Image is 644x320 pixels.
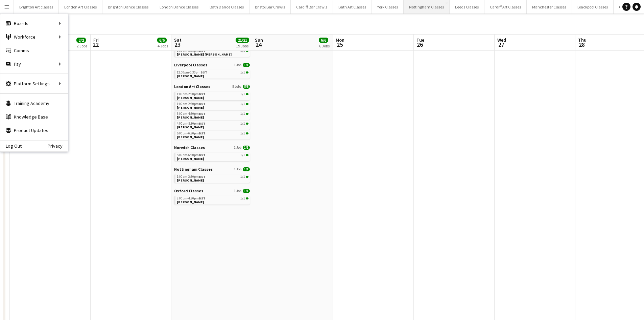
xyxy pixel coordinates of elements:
[177,49,206,52] span: 2:00pm-3:30pm
[319,38,328,43] span: 6/6
[77,43,87,48] div: 2 Jobs
[243,63,250,67] span: 1/1
[177,92,248,100] a: 1:00pm-2:30pmBST1/1[PERSON_NAME]
[199,131,206,135] span: BST
[0,30,68,44] div: Workforce
[484,0,527,14] button: Cardiff Art Classes
[240,92,245,96] span: 1/1
[154,0,204,14] button: London Dance Classes
[199,153,206,157] span: BST
[246,197,248,199] span: 1/1
[246,103,248,105] span: 1/1
[59,0,102,14] button: London Art Classes
[200,70,207,74] span: BST
[177,135,204,139] span: Lidia Ruso
[174,37,182,43] span: Sat
[234,146,241,150] span: 1 Job
[240,197,245,200] span: 1/1
[92,41,99,48] span: 22
[174,41,250,62] div: Leeds Classes1 Job1/12:00pm-3:30pmBST1/1[PERSON_NAME] [PERSON_NAME]
[234,167,241,171] span: 1 Job
[243,167,250,171] span: 1/1
[174,167,213,172] span: Nottingham Classes
[246,176,248,178] span: 1/1
[240,122,245,125] span: 1/1
[404,0,450,14] button: Nottingham Classes
[240,175,245,178] span: 1/1
[496,41,506,48] span: 27
[177,178,204,183] span: Kendall Pugh
[249,0,291,14] button: Bristol Bar Crawls
[177,174,248,182] a: 1:00pm-2:30pmBST1/1[PERSON_NAME]
[157,38,167,43] span: 6/6
[177,200,204,204] span: Emma Steptoe-Brown
[240,49,245,52] span: 1/1
[416,37,424,43] span: Tue
[236,43,249,48] div: 19 Jobs
[319,43,330,48] div: 6 Jobs
[174,84,250,89] a: London Art Classes5 Jobs5/5
[76,38,86,43] span: 2/2
[199,121,206,126] span: BST
[177,156,204,161] span: Lizzie Steer
[0,124,68,137] a: Product Updates
[372,0,404,14] button: York Classes
[48,143,68,149] a: Privacy
[174,145,205,150] span: Norwich Classes
[240,112,245,115] span: 1/1
[174,145,250,167] div: Norwich Classes1 Job1/15:00pm-6:30pmBST1/1[PERSON_NAME]
[177,71,207,74] span: 12:00pm-1:30pm
[0,143,22,149] a: Log Out
[174,62,250,84] div: Liverpool Classes1 Job1/112:00pm-1:30pmBST1/1[PERSON_NAME]
[177,153,248,161] a: 5:00pm-6:30pmBST1/1[PERSON_NAME]
[240,153,245,157] span: 1/1
[246,113,248,115] span: 1/1
[243,85,250,89] span: 5/5
[177,197,206,200] span: 3:00pm-4:30pm
[199,102,206,106] span: BST
[335,41,344,48] span: 25
[174,188,250,206] div: Oxford Classes1 Job1/13:00pm-4:30pmBST1/1[PERSON_NAME]
[246,71,248,73] span: 1/1
[246,123,248,125] span: 1/1
[246,132,248,134] span: 1/1
[177,95,204,100] span: Lexi Philby
[236,38,249,43] span: 21/21
[291,0,333,14] button: Cardiff Bar Crawls
[93,37,99,43] span: Fri
[0,57,68,71] div: Pay
[177,92,206,96] span: 1:00pm-2:30pm
[177,102,206,106] span: 1:00pm-2:30pm
[572,0,614,14] button: Blackpool Classes
[199,92,206,96] span: BST
[177,102,248,109] a: 1:00pm-2:30pmBST1/1[PERSON_NAME]
[177,74,204,78] span: Kayleigh Cooke
[177,105,204,110] span: Stephanie Nash
[255,37,263,43] span: Sun
[199,174,206,179] span: BST
[174,167,250,188] div: Nottingham Classes1 Job1/11:00pm-2:30pmBST1/1[PERSON_NAME]
[497,37,506,43] span: Wed
[578,37,587,43] span: Thu
[243,189,250,193] span: 1/1
[0,110,68,124] a: Knowledge Base
[158,43,168,48] div: 4 Jobs
[177,125,204,129] span: Mehak Chadha
[199,196,206,200] span: BST
[577,41,587,48] span: 28
[177,70,248,78] a: 12:00pm-1:30pmBST1/1[PERSON_NAME]
[177,115,204,120] span: Annette Sime
[234,63,241,67] span: 1 Job
[246,93,248,95] span: 1/1
[177,132,206,135] span: 5:00pm-6:30pm
[177,175,206,178] span: 1:00pm-2:30pm
[177,121,248,129] a: 4:00pm-5:30pmBST1/1[PERSON_NAME]
[177,122,206,125] span: 4:00pm-5:30pm
[174,188,203,193] span: Oxford Classes
[14,0,59,14] button: Brighton Art classes
[240,102,245,106] span: 1/1
[0,77,68,90] div: Platform Settings
[174,62,207,67] span: Liverpool Classes
[174,84,250,145] div: London Art Classes5 Jobs5/51:00pm-2:30pmBST1/1[PERSON_NAME]1:00pm-2:30pmBST1/1[PERSON_NAME]3:00pm...
[246,154,248,156] span: 1/1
